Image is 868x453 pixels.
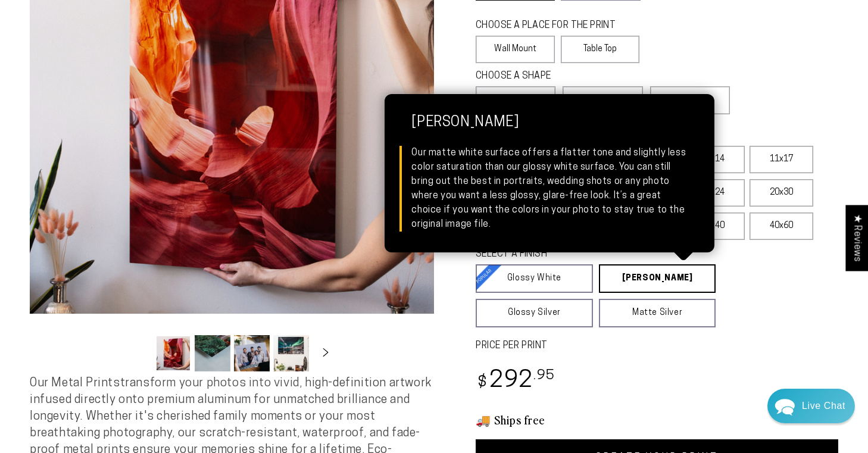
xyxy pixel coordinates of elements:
legend: CHOOSE A PLACE FOR THE PRINT [476,19,629,33]
div: Click to open Judge.me floating reviews tab [845,205,868,271]
a: [PERSON_NAME] [599,264,716,293]
label: 20x30 [750,179,813,207]
label: 40x60 [750,213,813,240]
label: PRICE PER PRINT [476,339,838,353]
legend: SELECT A FINISH [476,248,689,261]
label: 11x17 [750,146,813,173]
div: Contact Us Directly [802,389,845,423]
button: Load image 3 in gallery view [234,335,270,371]
a: Glossy White [476,264,593,293]
h3: 🚚 Ships free [476,412,838,427]
a: Matte Silver [599,299,716,327]
button: Slide left [126,340,152,366]
sup: .95 [533,369,555,383]
button: Load image 2 in gallery view [195,335,230,371]
legend: CHOOSE A SHAPE [476,70,630,83]
button: Slide right [313,340,339,366]
strong: [PERSON_NAME] [411,115,688,146]
div: Our matte white surface offers a flatter tone and slightly less color saturation than our glossy ... [411,146,688,232]
span: $ [477,375,488,391]
button: Load image 4 in gallery view [273,335,309,371]
button: Load image 1 in gallery view [155,335,191,371]
label: Wall Mount [476,36,555,63]
span: Rectangle [492,93,539,108]
bdi: 292 [476,370,555,393]
div: Chat widget toggle [767,389,855,423]
label: Table Top [561,36,640,63]
a: Glossy Silver [476,299,593,327]
span: Square [586,93,619,108]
